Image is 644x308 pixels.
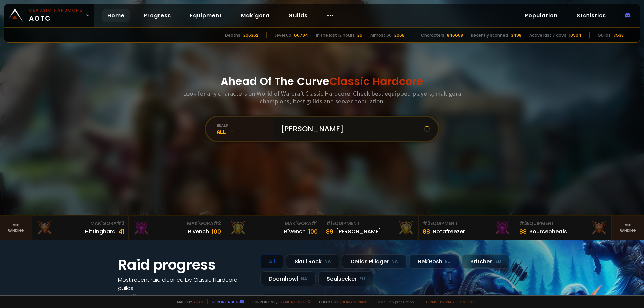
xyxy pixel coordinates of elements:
[102,9,130,22] a: Home
[248,299,311,304] span: Support me,
[316,32,355,38] div: In the last 12 hours
[243,32,258,38] div: 206362
[613,32,624,38] div: 7538
[212,227,221,236] div: 100
[425,299,437,304] a: Terms
[529,32,566,38] div: Active last 7 days
[260,271,316,286] div: Doomhowl
[511,32,521,38] div: 3498
[324,258,331,265] small: NA
[294,32,308,38] div: 66794
[357,32,362,38] div: 26
[4,4,94,27] a: Classic HardcoreAOTC
[462,254,509,269] div: Stitches
[394,32,405,38] div: 2068
[326,220,332,227] span: # 1
[515,216,612,240] a: #3Equipment88Sourceoheals
[571,9,611,22] a: Statistics
[308,227,318,236] div: 100
[301,275,307,282] small: NA
[36,220,124,227] div: Mak'Gora
[336,227,381,236] div: [PERSON_NAME]
[423,220,511,227] div: Equipment
[326,227,333,236] div: 89
[118,275,252,292] h4: Most recent raid cleaned by Classic Hardcore guilds
[433,227,465,236] div: Notafreezer
[495,258,501,265] small: EU
[184,9,227,22] a: Equipment
[188,227,209,236] div: Rivench
[217,128,273,135] div: All
[235,9,275,22] a: Mak'gora
[326,220,414,227] div: Equipment
[213,220,221,227] span: # 2
[118,254,252,275] h1: Raid progress
[340,299,370,304] a: [DOMAIN_NAME]
[212,299,238,304] a: Report a bug
[138,9,176,22] a: Progress
[225,216,322,240] a: Mak'Gora#1Rîvench100
[225,32,240,38] div: Deaths
[421,32,444,38] div: Characters
[29,7,83,23] span: AOTC
[129,216,225,240] a: Mak'Gora#2Rivench100
[133,220,221,227] div: Mak'Gora
[569,32,581,38] div: 10904
[519,227,527,236] div: 88
[193,299,203,304] a: a fan
[229,220,318,227] div: Mak'Gora
[598,32,611,38] div: Guilds
[359,275,365,282] small: EU
[117,220,124,227] span: # 3
[315,299,370,304] span: Checkout
[457,299,475,304] a: Consent
[423,227,430,236] div: 88
[440,299,454,304] a: Privacy
[217,123,273,128] div: realm
[409,254,459,269] div: Nek'Rosh
[118,293,162,300] a: See all progress
[471,32,508,38] div: Recently scanned
[374,299,414,304] span: v. d752d5 - production
[329,74,423,89] span: Classic Hardcore
[311,220,318,227] span: # 1
[284,227,306,236] div: Rîvench
[529,227,567,236] div: Sourceoheals
[85,227,116,236] div: Hittinghard
[519,220,527,227] span: # 3
[173,299,203,304] span: Made by
[283,9,313,22] a: Guilds
[286,254,339,269] div: Skull Rock
[370,32,392,38] div: Almost 60
[221,73,423,89] h1: Ahead Of The Curve
[445,258,451,265] small: EU
[419,216,515,240] a: #2Equipment88Notafreezer
[29,7,83,13] small: Classic Hardcore
[447,32,463,38] div: 846668
[275,32,291,38] div: Level 60
[180,89,464,105] h3: Look for any characters on World of Warcraft Classic Hardcore. Check best equipped players, mak'g...
[519,9,563,22] a: Population
[391,258,398,265] small: NA
[519,220,607,227] div: Equipment
[423,220,430,227] span: # 2
[260,254,283,269] div: All
[322,216,419,240] a: #1Equipment89[PERSON_NAME]
[318,271,373,286] div: Soulseeker
[32,216,129,240] a: Mak'Gora#3Hittinghard41
[277,117,424,141] input: Search a character...
[118,227,124,236] div: 41
[342,254,407,269] div: Defias Pillager
[612,216,644,240] a: Seeranking
[277,299,311,304] a: Buy me a coffee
